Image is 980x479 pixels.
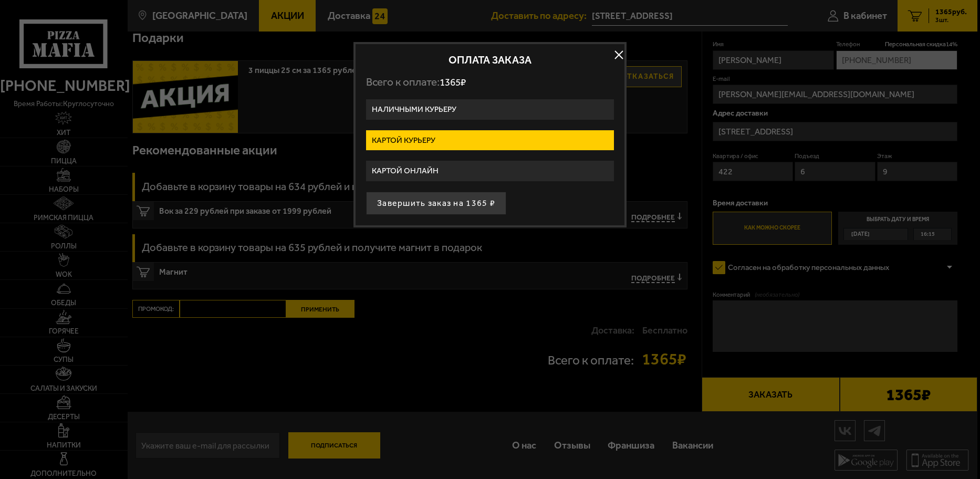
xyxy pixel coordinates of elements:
[366,130,614,151] label: Картой курьеру
[440,76,466,88] span: 1365 ₽
[366,192,506,215] button: Завершить заказ на 1365 ₽
[366,55,614,65] h2: Оплата заказа
[366,76,614,89] p: Всего к оплате:
[366,161,614,181] label: Картой онлайн
[366,99,614,120] label: Наличными курьеру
